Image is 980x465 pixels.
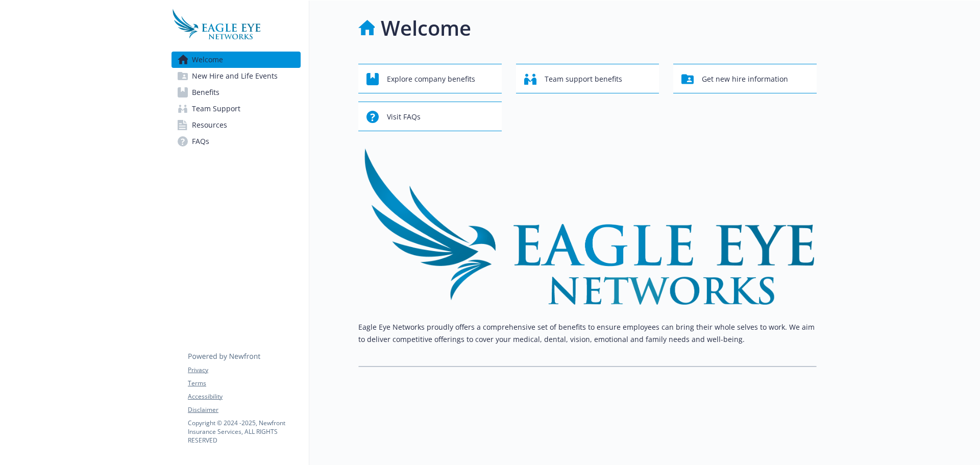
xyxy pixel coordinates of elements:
[387,107,421,127] span: Visit FAQs
[188,365,300,375] a: Privacy
[188,405,300,414] a: Disclaimer
[358,321,817,346] p: Eagle Eye Networks proudly offers a comprehensive set of benefits to ensure employees can bring t...
[545,69,622,89] span: Team support benefits
[188,379,300,388] a: Terms
[192,68,278,84] span: New Hire and Life Events
[192,133,209,150] span: FAQs
[188,419,300,445] p: Copyright © 2024 - 2025 , Newfront Insurance Services, ALL RIGHTS RESERVED
[171,117,301,133] a: Resources
[171,84,301,101] a: Benefits
[192,52,223,68] span: Welcome
[171,68,301,84] a: New Hire and Life Events
[358,64,502,93] button: Explore company benefits
[171,101,301,117] a: Team Support
[358,102,502,131] button: Visit FAQs
[188,392,300,401] a: Accessibility
[171,52,301,68] a: Welcome
[381,13,471,43] h1: Welcome
[516,64,659,93] button: Team support benefits
[387,69,475,89] span: Explore company benefits
[702,69,788,89] span: Get new hire information
[192,101,240,117] span: Team Support
[192,117,227,133] span: Resources
[192,84,219,101] span: Benefits
[673,64,817,93] button: Get new hire information
[358,148,817,305] img: overview page banner
[171,133,301,150] a: FAQs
